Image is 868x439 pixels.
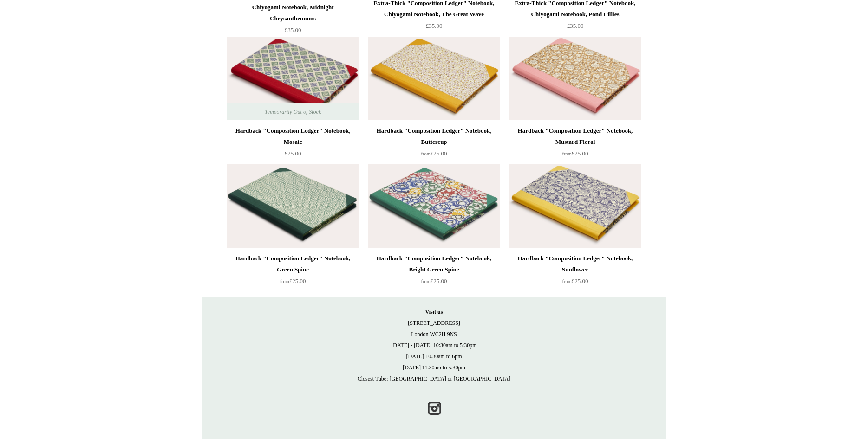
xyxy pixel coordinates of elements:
[509,164,641,248] img: Hardback "Composition Ledger" Notebook, Sunflower
[511,253,639,275] div: Hardback "Composition Ledger" Notebook, Sunflower
[511,125,639,148] div: Hardback "Composition Ledger" Notebook, Mustard Floral
[426,22,443,29] span: £35.00
[211,306,657,384] p: [STREET_ADDRESS] London WC2H 9NS [DATE] - [DATE] 10:30am to 5:30pm [DATE] 10.30am to 6pm [DATE] 1...
[562,278,588,284] span: £25.00
[368,164,500,248] img: Hardback "Composition Ledger" Notebook, Bright Green Spine
[370,253,497,275] div: Hardback "Composition Ledger" Notebook, Bright Green Spine
[562,151,572,156] span: from
[562,150,588,157] span: £25.00
[509,164,641,248] a: Hardback "Composition Ledger" Notebook, Sunflower Hardback "Composition Ledger" Notebook, Sunflower
[227,125,359,163] a: Hardback "Composition Ledger" Notebook, Mosaic £25.00
[227,164,359,248] img: Hardback "Composition Ledger" Notebook, Green Spine
[421,151,431,156] span: from
[255,103,330,120] span: Temporarily Out of Stock
[567,22,584,29] span: £35.00
[425,309,443,315] strong: Visit us
[368,37,500,120] img: Hardback "Composition Ledger" Notebook, Buttercup
[509,37,641,120] a: Hardback "Composition Ledger" Notebook, Mustard Floral Hardback "Composition Ledger" Notebook, Mu...
[280,279,289,284] span: from
[227,37,359,120] a: Hardback "Composition Ledger" Notebook, Mosaic Hardback "Composition Ledger" Notebook, Mosaic Tem...
[368,164,500,248] a: Hardback "Composition Ledger" Notebook, Bright Green Spine Hardback "Composition Ledger" Notebook...
[227,164,359,248] a: Hardback "Composition Ledger" Notebook, Green Spine Hardback "Composition Ledger" Notebook, Green...
[285,150,301,157] span: £25.00
[509,37,641,120] img: Hardback "Composition Ledger" Notebook, Mustard Floral
[280,278,306,284] span: £25.00
[229,125,357,148] div: Hardback "Composition Ledger" Notebook, Mosaic
[421,279,431,284] span: from
[421,150,447,157] span: £25.00
[227,37,359,120] img: Hardback "Composition Ledger" Notebook, Mosaic
[368,125,500,163] a: Hardback "Composition Ledger" Notebook, Buttercup from£25.00
[509,253,641,291] a: Hardback "Composition Ledger" Notebook, Sunflower from£25.00
[421,278,447,284] span: £25.00
[229,253,357,275] div: Hardback "Composition Ledger" Notebook, Green Spine
[370,125,497,148] div: Hardback "Composition Ledger" Notebook, Buttercup
[562,279,572,284] span: from
[285,26,301,33] span: £35.00
[368,253,500,291] a: Hardback "Composition Ledger" Notebook, Bright Green Spine from£25.00
[227,253,359,291] a: Hardback "Composition Ledger" Notebook, Green Spine from£25.00
[424,398,444,419] a: Instagram
[368,37,500,120] a: Hardback "Composition Ledger" Notebook, Buttercup Hardback "Composition Ledger" Notebook, Buttercup
[509,125,641,163] a: Hardback "Composition Ledger" Notebook, Mustard Floral from£25.00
